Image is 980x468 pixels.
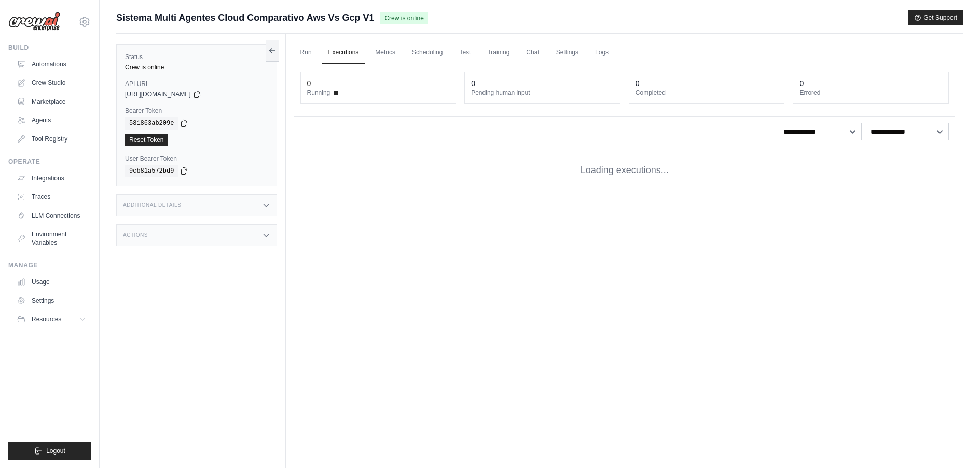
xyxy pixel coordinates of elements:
a: Scheduling [406,42,449,64]
a: Crew Studio [12,75,91,91]
div: Manage [8,261,91,270]
dt: Completed [636,89,778,97]
a: Traces [12,189,91,205]
h3: Additional Details [123,202,181,208]
span: [URL][DOMAIN_NAME] [125,90,191,98]
a: Reset Token [125,134,168,146]
div: 0 [636,78,640,89]
span: Resources [32,315,61,323]
a: Marketplace [12,93,91,110]
dt: Errored [799,89,942,97]
code: 581863ab209e [125,117,178,130]
a: Settings [550,42,585,64]
div: Crew is online [125,63,268,72]
a: Tool Registry [12,131,91,147]
img: Logo [8,12,60,32]
span: Logout [46,447,65,455]
a: Metrics [369,42,402,64]
a: Test [453,42,477,64]
code: 9cb81a572bd9 [125,165,178,177]
span: Crew is online [380,12,427,24]
span: Sistema Multi Agentes Cloud Comparativo Aws Vs Gcp V1 [116,10,374,25]
label: User Bearer Token [125,154,268,163]
div: 0 [799,78,804,89]
div: Loading executions... [294,147,955,194]
a: Executions [322,42,365,64]
label: Bearer Token [125,107,268,115]
a: Usage [12,274,91,290]
div: 0 [471,78,475,89]
button: Resources [12,311,91,328]
span: Running [307,89,330,97]
a: Settings [12,292,91,309]
div: 0 [307,78,311,89]
a: Integrations [12,170,91,187]
button: Logout [8,442,91,460]
div: Build [8,44,91,52]
a: Environment Variables [12,226,91,251]
div: Operate [8,158,91,166]
dt: Pending human input [471,89,614,97]
a: Agents [12,112,91,129]
a: Logs [589,42,615,64]
label: Status [125,53,268,61]
a: Run [294,42,318,64]
a: Training [481,42,516,64]
a: LLM Connections [12,207,91,224]
h3: Actions [123,232,148,238]
label: API URL [125,80,268,88]
a: Chat [520,42,545,64]
a: Automations [12,56,91,73]
button: Get Support [908,10,963,25]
